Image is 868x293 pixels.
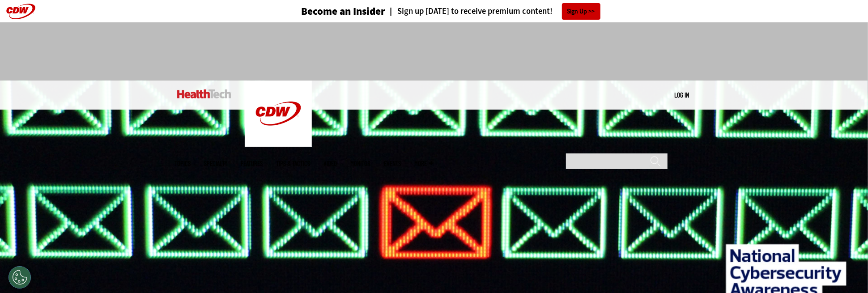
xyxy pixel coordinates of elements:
h3: Become an Insider [302,6,386,17]
a: Sign up [DATE] to receive premium content! [386,7,553,16]
button: Open Preferences [9,266,31,289]
a: Tips & Tactics [276,160,310,167]
div: Cookies Settings [9,266,31,289]
a: CDW [245,140,312,149]
div: User menu [674,90,689,100]
a: Log in [674,91,689,99]
img: Home [245,81,312,147]
a: MonITor [350,160,370,167]
span: Specialty [204,160,227,167]
img: Home [177,89,231,98]
span: More [414,160,433,167]
a: Events [384,160,401,167]
a: Sign Up [562,3,600,20]
iframe: advertisement [271,31,597,72]
a: Video [323,160,337,167]
span: Topics [174,160,191,167]
a: Become an Insider [268,6,386,17]
a: Features [241,160,263,167]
